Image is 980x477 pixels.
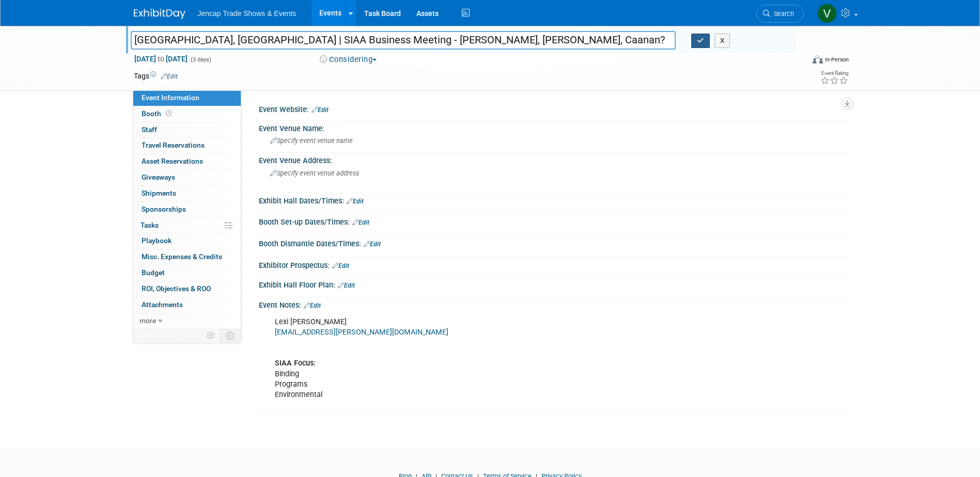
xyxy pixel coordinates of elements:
a: Search [756,5,804,23]
div: In-Person [825,56,849,63]
div: Exhibitor Prospectus: [259,258,847,271]
a: Travel Reservations [133,138,241,153]
span: more [139,316,156,325]
td: Toggle Event Tabs [220,329,241,342]
a: Playbook [133,233,241,249]
span: [DATE] [DATE] [134,54,188,63]
a: Shipments [133,186,241,201]
span: Playbook [142,236,172,245]
span: Booth [142,109,174,118]
a: Edit [332,262,349,269]
div: Event Format [743,54,849,69]
div: Exhibit Hall Floor Plan: [259,277,847,291]
a: Budget [133,265,241,281]
span: Specify event venue name [270,137,353,145]
span: Event Information [142,93,199,102]
img: ExhibitDay [134,9,185,19]
div: Event Rating [820,71,848,76]
div: Booth Dismantle Dates/Times: [259,236,847,249]
span: Shipments [142,189,176,197]
img: Vanessa O'Brien [817,4,837,23]
div: Event Notes: [259,297,847,311]
button: X [714,34,730,48]
a: Edit [364,241,381,248]
a: Edit [312,106,329,114]
span: Travel Reservations [142,141,205,149]
span: Jencap Trade Shows & Events [198,9,297,18]
a: Edit [161,73,178,80]
span: to [156,55,166,63]
span: (3 days) [190,56,211,63]
span: Asset Reservations [142,157,203,165]
div: Event Venue Name: [259,121,847,134]
div: Event Venue Address: [259,153,847,166]
span: Search [770,10,794,18]
span: Specify event venue address [270,169,359,177]
a: Tasks [133,218,241,233]
a: Edit [338,282,355,289]
button: Considering [316,54,381,65]
span: ROI, Objectives & ROO [142,284,211,293]
a: Asset Reservations [133,154,241,169]
a: Edit [304,302,321,309]
span: Giveaways [142,173,175,181]
span: Staff [142,125,157,134]
span: Misc. Expenses & Credits [142,252,222,261]
div: Event Website: [259,102,847,115]
a: Sponsorships [133,202,241,217]
a: Misc. Expenses & Credits [133,249,241,265]
a: Edit [352,219,369,226]
div: Lexi [PERSON_NAME] Binding Programs Environmental [268,312,733,405]
span: Sponsorships [142,205,186,213]
td: Tags [134,71,178,81]
td: Personalize Event Tab Strip [202,329,220,342]
a: Edit [347,198,364,205]
a: Event Information [133,90,241,106]
a: [EMAIL_ADDRESS][PERSON_NAME][DOMAIN_NAME] [275,328,448,337]
a: Booth [133,106,241,122]
a: Giveaways [133,170,241,185]
a: more [133,313,241,329]
a: Staff [133,122,241,138]
img: Format-Inperson.png [813,55,823,63]
span: Budget [142,268,165,277]
span: Tasks [141,221,159,229]
div: Exhibit Hall Dates/Times: [259,193,847,206]
div: Booth Set-up Dates/Times: [259,214,847,228]
span: Attachments [142,300,183,309]
span: Booth not reserved yet [164,109,174,117]
a: Attachments [133,297,241,313]
b: SIAA Focus: [275,359,316,368]
a: ROI, Objectives & ROO [133,281,241,297]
